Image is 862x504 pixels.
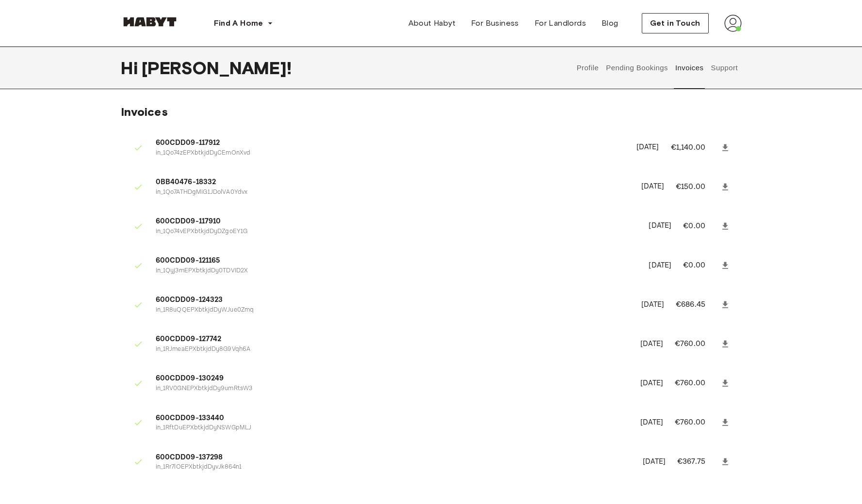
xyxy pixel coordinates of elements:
[156,295,630,306] span: 600CDD09-124323
[649,260,671,271] p: [DATE]
[156,413,629,424] span: 600CDD09-133440
[121,58,142,78] span: Hi
[142,58,292,78] span: [PERSON_NAME] !
[649,220,671,232] p: [DATE]
[650,17,700,29] span: Get in Touch
[676,299,718,311] p: €686.45
[156,424,629,433] p: in_1RftDuEPXbtkjdDyNSWGpMLJ
[710,47,739,89] button: Support
[575,47,600,89] button: Profile
[676,181,718,193] p: €150.00
[683,220,718,232] p: €0.00
[156,452,632,463] span: 600CDD09-137298
[674,47,704,89] button: Invoices
[573,47,741,89] div: user profile tabs
[675,417,718,428] p: €760.00
[156,306,630,315] p: in_1R8uQQEPXbtkjdDyWJue0Zmq
[156,384,629,394] p: in_1RV0GNEPXbtkjdDy9umRtsW3
[640,339,663,350] p: [DATE]
[156,216,637,227] span: 600CDD09-117910
[675,378,718,389] p: €760.00
[640,378,663,389] p: [DATE]
[605,47,669,89] button: Pending Bookings
[156,227,637,236] p: in_1Qo74vEPXbtkjdDyDZgoEY1G
[642,13,709,33] button: Get in Touch
[677,456,718,468] p: €367.75
[594,14,626,33] a: Blog
[535,17,586,29] span: For Landlords
[408,17,455,29] span: About Habyt
[156,463,632,472] p: in_1Rr7lOEPXbtkjdDyvJk864n1
[156,149,625,158] p: in_1Qo74zEPXbtkjdDyCEmOnXvd
[156,373,629,384] span: 600CDD09-130249
[641,299,664,311] p: [DATE]
[643,457,666,468] p: [DATE]
[683,260,718,271] p: €0.00
[121,17,179,27] img: Habyt
[121,105,168,119] span: Invoices
[156,138,625,149] span: 600CDD09-117912
[156,267,637,276] p: in_1Qyj3mEPXbtkjdDy0TDVID2X
[156,334,629,345] span: 600CDD09-127742
[214,17,263,29] span: Find A Home
[724,15,742,32] img: avatar
[463,14,527,33] a: For Business
[636,142,659,153] p: [DATE]
[602,17,618,29] span: Blog
[156,188,630,197] p: in_1Qo7ATHDgMiG1JDolVA0Ydvx
[156,255,637,267] span: 600CDD09-121165
[671,142,718,154] p: €1,140.00
[156,177,630,188] span: 0BB40476-18332
[401,14,463,33] a: About Habyt
[675,338,718,350] p: €760.00
[156,345,629,354] p: in_1RJmeaEPXbtkjdDy8G9Vqh6A
[640,417,663,428] p: [DATE]
[641,181,664,192] p: [DATE]
[527,14,594,33] a: For Landlords
[471,17,519,29] span: For Business
[206,14,281,33] button: Find A Home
